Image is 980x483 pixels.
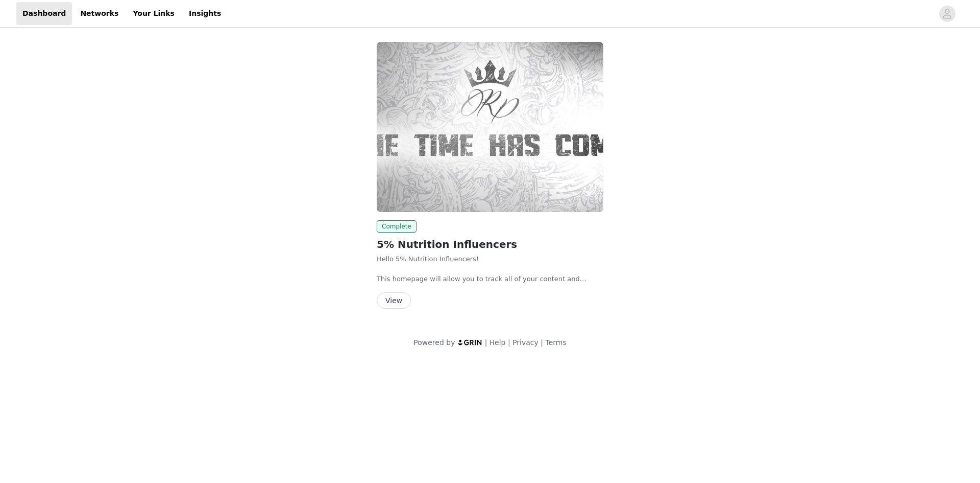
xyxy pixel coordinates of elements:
span: | [541,338,543,347]
span: | [485,338,487,347]
img: 5% Nutrition [377,42,603,212]
span: Complete [377,220,416,233]
img: logo [457,339,483,346]
a: Your Links [127,2,181,25]
div: avatar [942,6,952,22]
a: Insights [183,2,227,25]
span: Powered by [413,338,455,347]
span: | [508,338,510,347]
a: Dashboard [16,2,72,25]
a: Help [489,338,506,347]
a: Terms [545,338,566,347]
button: View [377,292,411,309]
p: Hello 5% Nutrition Influencers! [377,254,603,264]
a: Privacy [512,338,538,347]
a: Networks [74,2,125,25]
h2: 5% Nutrition Influencers [377,237,603,252]
a: View [377,297,411,305]
p: This homepage will allow you to track all of your content and conversions for 5% Nutrition. Any s... [377,274,603,284]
